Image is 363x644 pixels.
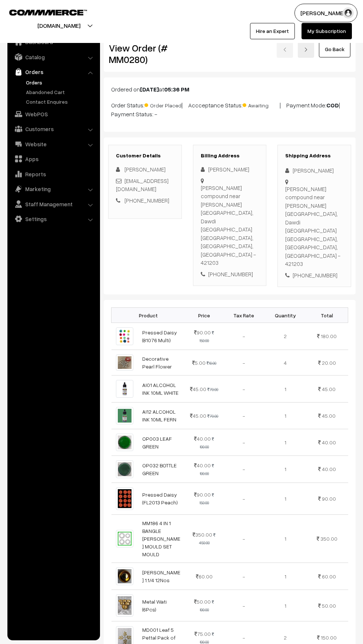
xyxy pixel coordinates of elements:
a: Abandoned Cart [24,88,97,96]
button: [PERSON_NAME]… [294,4,357,22]
span: 45.00 [322,386,336,392]
span: 1 [284,535,286,542]
a: [PERSON_NAME] 1.1/4 12Nos [142,569,180,583]
a: COMMMERCE [9,7,74,16]
td: - [223,402,264,429]
img: right-arrow.png [304,47,308,52]
img: 1701169246174-8135385.png [116,530,133,547]
a: Go Back [319,41,350,57]
a: Metal Wati (6Pcs) [142,598,167,613]
th: Product [111,308,186,323]
div: [PHONE_NUMBER] [201,270,259,278]
span: 1 [284,386,286,392]
span: Order Placed [144,100,181,109]
span: 1 [284,413,286,419]
span: 350.00 [193,531,212,538]
span: 1 [284,603,286,609]
span: 75.00 [194,631,211,637]
span: [PERSON_NAME] [124,166,166,173]
td: - [223,483,264,514]
td: - [223,376,264,402]
img: FL2013 Peach Pressed Daisy Dry Flower.png [116,487,133,510]
h3: Customer Details [116,153,174,159]
span: 2 [284,634,287,641]
span: 60.00 [196,573,213,580]
button: [DOMAIN_NAME] [11,16,106,35]
a: My Subscription [302,23,352,39]
a: Orders [24,79,97,86]
a: Marketing [9,182,97,196]
a: Contact Enquires [24,98,97,106]
span: 2 [284,333,287,339]
span: 60.00 [322,573,336,580]
a: Pressed Daisy (81076 Multi) [142,329,177,343]
span: 90.00 [194,491,211,498]
p: Ordered on at [111,85,348,94]
a: MM186 4 IN 1 BANGLE [PERSON_NAME] MOULD SET MOULD [142,520,180,557]
a: Apps [9,152,97,166]
span: 1 [284,466,286,472]
td: - [223,323,264,350]
div: [PHONE_NUMBER] [285,271,343,280]
span: 40.00 [194,436,211,442]
a: AI01 ALCOHOL INK 10ML WHITE [142,382,179,396]
span: 4 [284,360,287,366]
img: 1700129619992-604735087.png [116,407,133,424]
span: 45.00 [322,413,336,419]
span: 180.00 [321,333,337,339]
a: Staff Management [9,197,97,211]
a: WebPOS [9,107,97,121]
p: Order Status: | Accceptance Status: | Payment Mode: | Payment Status: - [111,100,348,119]
a: Decorative Pearl Flower [142,356,172,370]
div: [PERSON_NAME] [201,165,259,174]
img: screenshot_2023-09-26-14-40-18-59_7352322957d4404136654ef4adb64504-1701772697692-mouldmarket.jpg [116,567,133,585]
strike: 100.00 [200,463,214,476]
a: Hire an Expert [250,23,295,39]
th: Quantity [264,308,306,323]
b: 05:36 PM [164,86,189,93]
span: 50.00 [322,603,336,609]
h3: Shipping Address [285,153,343,159]
span: 50.00 [194,598,211,605]
img: 1700130529006-486967469.png [116,460,133,478]
span: Awaiting [243,100,280,109]
a: [EMAIL_ADDRESS][DOMAIN_NAME] [116,177,169,193]
h3: Billing Address [201,153,259,159]
span: 5.00 [192,360,206,366]
span: 150.00 [321,634,337,641]
div: [PERSON_NAME] compound near [PERSON_NAME][GEOGRAPHIC_DATA], Dawdi [GEOGRAPHIC_DATA] [GEOGRAPHIC_D... [285,185,343,268]
strike: 70.00 [207,387,218,392]
div: [PERSON_NAME] [285,166,343,175]
b: [DATE] [140,86,159,93]
td: - [223,456,264,483]
td: - [223,563,264,590]
span: 90.00 [194,329,211,336]
b: COD [326,101,339,109]
a: AI12 ALCOHOL INK 10ML FERN [142,408,176,423]
img: COMMMERCE [9,10,87,15]
span: 1 [284,495,286,502]
span: 350.00 [320,535,337,542]
img: 1700129616977-280645632.png [116,380,133,397]
span: 40.00 [322,466,336,472]
span: 1 [284,573,286,580]
td: - [223,590,264,621]
a: Settings [9,212,97,226]
a: Reports [9,167,97,181]
th: Total [306,308,348,323]
th: Tax Rate [223,308,264,323]
span: 40.00 [194,462,211,468]
a: Catalog [9,50,97,64]
strike: 10.00 [207,361,216,366]
td: - [223,350,264,376]
strike: 150.00 [199,330,214,343]
a: Pressed Daisy (FL2013 Peach) [142,491,178,505]
span: 90.00 [322,495,336,502]
a: Orders [9,65,97,79]
span: 1 [284,439,286,446]
a: Website [9,137,97,151]
th: Price [186,308,223,323]
a: Customers [9,122,97,136]
td: - [223,429,264,456]
a: OP003 LEAF GREEN [142,436,172,450]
